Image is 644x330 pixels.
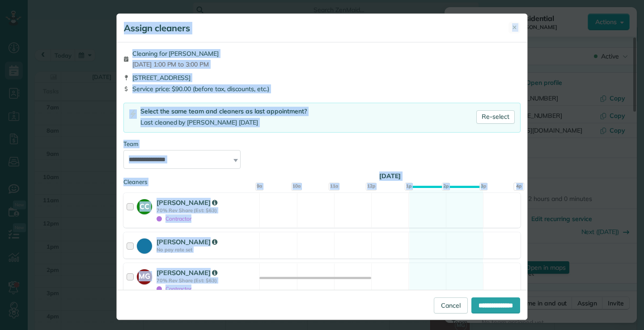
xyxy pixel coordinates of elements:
[157,238,217,246] strong: [PERSON_NAME]
[129,109,137,119] img: lightning-bolt-icon-94e5364df696ac2de96d3a42b8a9ff6ba979493684c50e6bbbcda72601fa0d29.png
[132,60,219,69] span: [DATE] 1:00 PM to 3:00 PM
[476,110,515,124] a: Re-select
[157,215,191,222] span: Contractor
[157,277,257,284] strong: 70% Rev Share (Est: $63)
[157,268,217,277] strong: [PERSON_NAME]
[140,107,307,116] div: Select the same team and cleaners as last appointment?
[157,207,257,213] strong: 70% Rev Share (Est: $63)
[434,297,468,313] a: Cancel
[132,49,219,58] span: Cleaning for [PERSON_NAME]
[137,269,152,282] strong: MG
[123,84,521,93] div: Service price: $90.00 (before tax, discounts, etc.)
[512,23,517,32] span: ✕
[157,285,191,292] span: Contractor
[124,22,190,34] h5: Assign cleaners
[157,198,217,207] strong: [PERSON_NAME]
[123,178,521,180] div: Cleaners
[137,199,152,212] strong: CC
[157,246,257,253] strong: No pay rate set
[140,118,307,127] div: Last cleaned by [PERSON_NAME] [DATE]
[123,73,521,82] div: [STREET_ADDRESS]
[123,140,521,148] div: Team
